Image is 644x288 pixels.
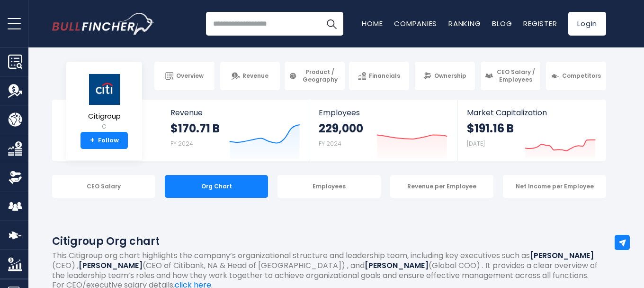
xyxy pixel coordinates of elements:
[176,72,204,80] span: Overview
[546,62,606,90] a: Competitors
[52,13,154,35] img: Bullfincher logo
[220,62,280,90] a: Revenue
[79,260,143,271] b: [PERSON_NAME]
[170,139,193,148] small: FY 2024
[242,72,268,80] span: Revenue
[52,233,606,249] h1: Citigroup Org chart
[390,175,493,198] div: Revenue per Employee
[285,62,345,90] a: Product / Geography
[161,100,309,161] a: Revenue $170.71 B FY 2024
[309,100,456,161] a: Employees 229,000 FY 2024
[568,12,606,36] a: Login
[530,250,594,261] b: [PERSON_NAME]
[457,100,605,161] a: Market Capitalization $191.16 B [DATE]
[8,170,22,185] img: Ownership
[300,68,340,83] span: Product / Geography
[319,108,447,117] span: Employees
[369,72,400,80] span: Financials
[415,62,475,90] a: Ownership
[154,62,215,90] a: Overview
[365,260,429,271] b: [PERSON_NAME]
[88,112,121,121] span: Citigroup
[319,139,341,148] small: FY 2024
[165,175,268,198] div: Org Chart
[320,12,343,36] button: Search
[277,175,381,198] div: Employees
[319,121,363,136] strong: 229,000
[170,108,300,117] span: Revenue
[80,132,128,149] a: +Follow
[52,251,606,280] p: This Citigroup org chart highlights the company’s organizational structure and leadership team, i...
[496,68,537,83] span: CEO Salary / Employees
[52,175,155,198] div: CEO Salary
[434,72,466,80] span: Ownership
[394,19,437,28] a: Companies
[467,121,514,136] strong: $191.16 B
[52,13,154,35] a: Go to homepage
[362,19,383,28] a: Home
[170,121,220,136] strong: $170.71 B
[481,62,541,90] a: CEO Salary / Employees
[87,73,121,132] a: Citigroup C
[467,108,596,117] span: Market Capitalization
[349,62,409,90] a: Financials
[492,19,512,28] a: Blog
[523,19,557,28] a: Register
[503,175,606,198] div: Net Income per Employee
[88,122,121,131] small: C
[562,72,601,80] span: Competitors
[467,139,485,148] small: [DATE]
[448,19,481,28] a: Ranking
[90,136,95,145] strong: +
